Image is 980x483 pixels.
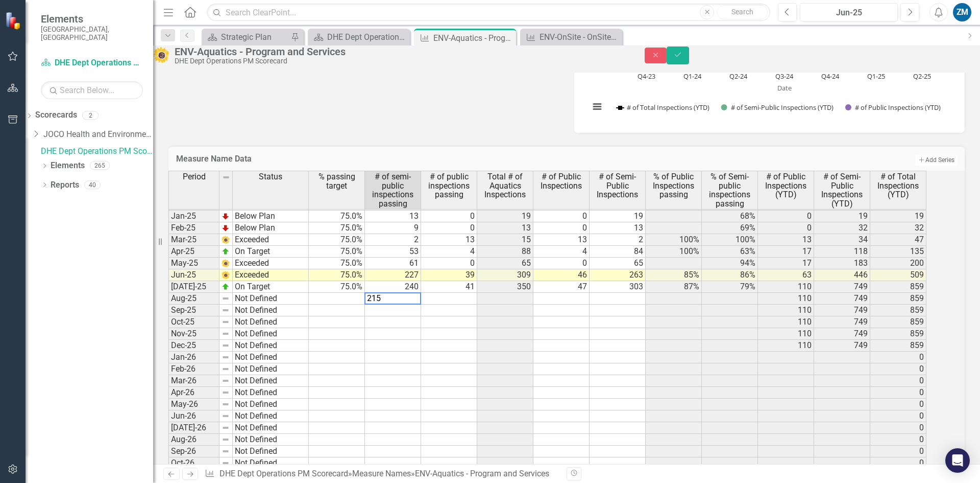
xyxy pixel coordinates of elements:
[222,388,230,397] img: 8DAGhfEEPCf229AAAAAElFTkSuQmCC
[222,459,230,467] img: 8DAGhfEEPCf229AAAAAElFTkSuQmCC
[309,281,365,293] td: 75.0%
[533,211,590,222] td: 0
[421,211,477,222] td: 0
[168,269,219,281] td: Jun-25
[870,375,926,387] td: 0
[233,352,309,363] td: Not Defined
[758,234,814,246] td: 13
[870,305,926,316] td: 859
[365,258,421,269] td: 61
[533,258,590,269] td: 0
[175,46,624,57] div: ENV-Aquatics - Program and Services
[365,269,421,281] td: 227
[590,269,646,281] td: 263
[168,446,219,457] td: Sep-26
[867,72,885,81] text: Q1-25
[222,377,230,385] img: 8DAGhfEEPCf229AAAAAElFTkSuQmCC
[222,224,230,232] img: TnMDeAgwAPMxUmUi88jYAAAAAElFTkSuQmCC
[638,72,655,81] text: Q4-23
[233,246,309,258] td: On Target
[870,234,926,246] td: 47
[814,305,870,316] td: 749
[233,446,309,457] td: Not Defined
[421,222,477,234] td: 0
[814,281,870,293] td: 749
[222,330,230,338] img: 8DAGhfEEPCf229AAAAAElFTkSuQmCC
[233,258,309,269] td: Exceeded
[648,172,699,199] span: % of Public Inspections passing
[477,211,533,222] td: 19
[233,293,309,305] td: Not Defined
[233,457,309,469] td: Not Defined
[222,236,230,244] img: JpT6s+e4AmW+dy7Pk4GTKe+Wf9TP8P3oC8sjWicOEAAAAASUVORK5CYII=
[945,448,970,473] div: Open Intercom Messenger
[477,246,533,258] td: 88
[590,100,604,114] button: View chart menu, Aquatics Inspections (YTD)
[365,234,421,246] td: 2
[233,410,309,422] td: Not Defined
[233,316,309,328] td: Not Defined
[814,211,870,222] td: 19
[233,211,309,222] td: Below Plan
[870,293,926,305] td: 859
[415,469,549,478] div: ENV-Aquatics - Program and Services
[309,269,365,281] td: 75.0%
[872,172,924,199] span: # of Total Inspections (YTD)
[758,222,814,234] td: 0
[953,3,971,21] button: ZM
[168,328,219,340] td: Nov-25
[870,316,926,328] td: 859
[233,422,309,434] td: Not Defined
[51,160,85,172] a: Elements
[758,246,814,258] td: 17
[222,318,230,326] img: 8DAGhfEEPCf229AAAAAElFTkSuQmCC
[870,363,926,375] td: 0
[421,246,477,258] td: 4
[870,281,926,293] td: 859
[814,258,870,269] td: 183
[758,293,814,305] td: 110
[365,281,421,293] td: 240
[870,457,926,469] td: 0
[421,234,477,246] td: 13
[219,469,348,478] a: DHE Dept Operations PM Scorecard
[758,269,814,281] td: 63
[721,103,834,112] button: Show # of Semi-Public Inspections (YTD)
[222,283,230,291] img: zOikAAAAAElFTkSuQmCC
[814,269,870,281] td: 446
[168,434,219,446] td: Aug-26
[533,269,590,281] td: 46
[207,4,770,21] input: Search ClearPoint...
[311,172,362,190] span: % passing target
[870,246,926,258] td: 135
[233,234,309,246] td: Exceeded
[702,269,758,281] td: 86%
[233,340,309,352] td: Not Defined
[821,72,840,81] text: Q4-24
[168,375,219,387] td: Mar-26
[533,281,590,293] td: 47
[168,399,219,410] td: May-26
[617,103,710,112] button: Show # of Total Inspections (YTD)
[683,72,702,81] text: Q1-24
[41,57,143,69] a: DHE Dept Operations PM Scorecard
[41,81,143,99] input: Search Below...
[175,57,624,65] div: DHE Dept Operations PM Scorecard
[168,211,219,222] td: Jan-25
[870,422,926,434] td: 0
[309,246,365,258] td: 75.0%
[775,72,794,81] text: Q3-24
[870,434,926,446] td: 0
[758,211,814,222] td: 0
[870,258,926,269] td: 200
[365,246,421,258] td: 53
[168,340,219,352] td: Dec-25
[590,246,646,258] td: 84
[814,316,870,328] td: 749
[540,31,620,43] div: ENV-OnSite - OnSite Program/Services
[222,173,230,181] img: 8DAGhfEEPCf229AAAAAElFTkSuQmCC
[204,31,288,43] a: Strategic Plan
[702,281,758,293] td: 79%
[646,281,702,293] td: 87%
